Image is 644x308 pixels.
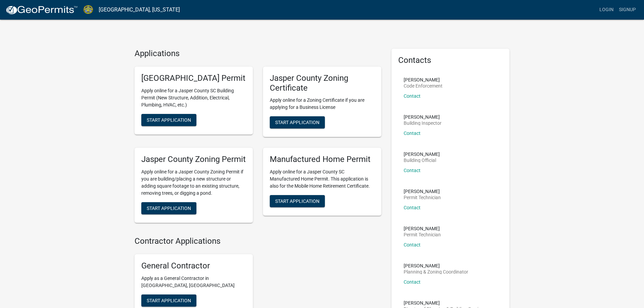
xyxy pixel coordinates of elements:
p: [PERSON_NAME] [404,226,441,231]
h5: [GEOGRAPHIC_DATA] Permit [141,73,246,83]
p: [PERSON_NAME] [404,189,441,194]
p: Apply online for a Jasper County SC Building Permit (New Structure, Addition, Electrical, Plumbin... [141,87,246,109]
a: Contact [404,168,421,173]
button: Start Application [141,294,196,307]
p: [PERSON_NAME] [404,152,440,157]
p: [PERSON_NAME] [404,301,485,305]
p: Permit Technician [404,232,441,237]
a: Contact [404,242,421,247]
p: Apply online for a Jasper County SC Manufactured Home Permit. This application is also for the Mo... [270,168,375,190]
p: Building Inspector [404,121,442,125]
a: Signup [616,3,639,16]
p: [PERSON_NAME] [404,77,443,82]
p: Apply online for a Jasper County Zoning Permit if you are building/placing a new structure or add... [141,168,246,197]
p: Planning & Zoning Coordinator [404,269,468,274]
a: Contact [404,93,421,99]
p: [PERSON_NAME] [404,263,468,268]
a: Contact [404,131,421,136]
a: Contact [404,205,421,210]
h5: Jasper County Zoning Certificate [270,73,375,93]
span: Start Application [147,298,191,303]
span: Start Application [275,198,319,204]
p: Building Official [404,158,440,163]
h4: Contractor Applications [135,236,381,246]
img: Jasper County, South Carolina [83,5,93,14]
a: Contact [404,279,421,285]
p: [PERSON_NAME] [404,115,442,119]
button: Start Application [141,202,196,214]
button: Start Application [270,195,325,207]
h5: General Contractor [141,261,246,271]
h5: Jasper County Zoning Permit [141,155,246,164]
h5: Contacts [398,55,503,65]
span: Start Application [275,120,319,125]
p: Apply as a General Contractor in [GEOGRAPHIC_DATA], [GEOGRAPHIC_DATA] [141,275,246,289]
p: Code Enforcement [404,84,443,88]
button: Start Application [270,116,325,128]
h5: Manufactured Home Permit [270,155,375,164]
p: Apply online for a Zoning Certificate if you are applying for a Business License [270,97,375,111]
span: Start Application [147,117,191,122]
p: Permit Technician [404,195,441,200]
span: Start Application [147,206,191,211]
a: [GEOGRAPHIC_DATA], [US_STATE] [99,4,180,16]
h4: Applications [135,49,381,58]
a: Login [597,3,616,16]
wm-workflow-list-section: Applications [135,49,381,228]
button: Start Application [141,114,196,126]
